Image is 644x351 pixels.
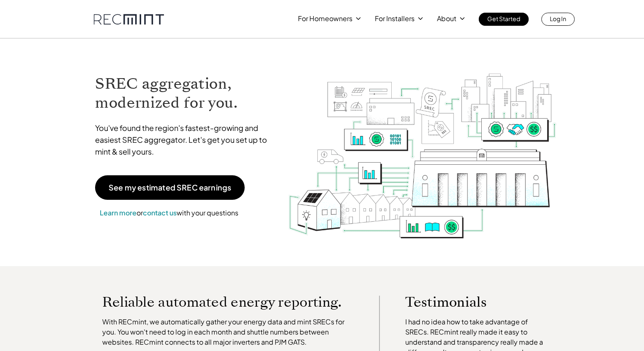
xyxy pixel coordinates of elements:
[95,207,243,218] p: or with your questions
[95,175,245,200] a: See my estimated SREC earnings
[437,13,456,24] p: About
[298,13,352,24] p: For Homeowners
[288,51,557,241] img: RECmint value cycle
[109,184,231,191] p: See my estimated SREC earnings
[550,13,566,24] p: Log In
[102,317,354,347] p: With RECmint, we automatically gather your energy data and mint SRECs for you. You won't need to ...
[95,74,275,112] h1: SREC aggregation, modernized for you.
[100,208,136,217] a: Learn more
[405,296,531,308] p: Testimonials
[143,208,177,217] a: contact us
[487,13,520,24] p: Get Started
[102,296,354,308] p: Reliable automated energy reporting.
[95,122,275,158] p: You've found the region's fastest-growing and easiest SREC aggregator. Let's get you set up to mi...
[375,13,415,24] p: For Installers
[479,13,529,26] a: Get Started
[541,13,575,26] a: Log In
